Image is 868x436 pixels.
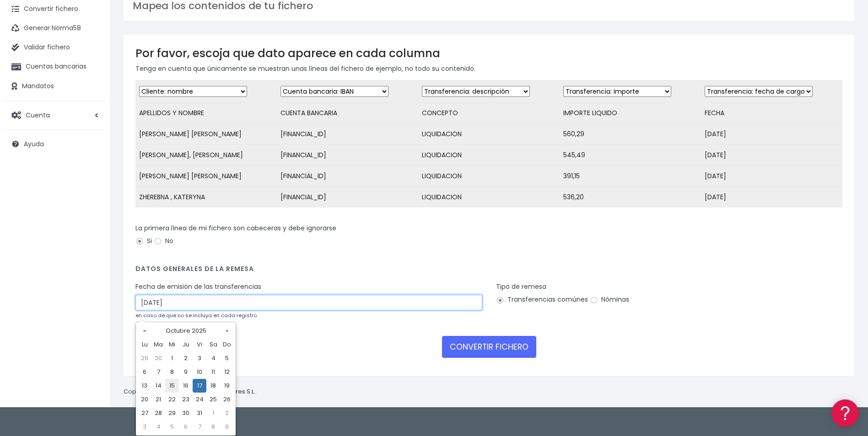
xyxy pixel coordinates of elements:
td: 16 [179,379,193,393]
a: Cuenta [5,106,105,125]
label: No [154,236,173,246]
td: CONCEPTO [418,103,560,124]
td: 10 [193,365,206,379]
td: 26 [220,393,234,406]
td: 30 [179,406,193,420]
th: Mi [165,338,179,351]
td: 4 [151,420,165,434]
td: 5 [165,420,179,434]
a: Ayuda [5,134,105,154]
td: 3 [138,420,151,434]
td: 15 [165,379,179,393]
label: Si [135,236,152,246]
td: 536,20 [560,187,701,208]
label: La primera línea de mi fichero son cabeceras y debe ignorarse [135,223,336,233]
td: 3 [193,351,206,365]
td: 7 [193,420,206,434]
td: CUENTA BANCARIA [277,103,418,124]
td: 29 [138,351,151,365]
td: 6 [179,420,193,434]
td: 560,29 [560,124,701,145]
td: [PERSON_NAME] [PERSON_NAME] [135,124,277,145]
td: 8 [165,365,179,379]
td: 9 [179,365,193,379]
a: Validar fichero [5,38,105,57]
th: Ma [151,338,165,351]
td: [PERSON_NAME] [PERSON_NAME] [135,166,277,187]
p: Copyright © 2025 . [124,387,257,397]
td: FECHA [701,103,842,124]
td: 11 [206,365,220,379]
p: Tenga en cuenta que únicamente se muestran unas líneas del fichero de ejemplo, no todo su contenido. [135,64,842,74]
td: ZHEREBNA , KATERYNA [135,187,277,208]
td: LIQUIDACION [418,166,560,187]
td: 25 [206,393,220,406]
label: Transferencias comúnes [496,295,588,304]
small: en caso de que no se incluya en cada registro [135,312,257,319]
td: LIQUIDACION [418,124,560,145]
label: Nóminas [590,295,629,304]
button: CONVERTIR FICHERO [442,336,536,358]
label: Tipo de remesa [496,282,546,292]
td: 12 [220,365,234,379]
td: 8 [206,420,220,434]
td: 1 [206,406,220,420]
td: 13 [138,379,151,393]
td: 30 [151,351,165,365]
td: [DATE] [701,166,842,187]
td: 7 [151,365,165,379]
span: Ayuda [24,139,44,149]
td: [PERSON_NAME], [PERSON_NAME] [135,145,277,166]
td: 1 [165,351,179,365]
a: Generar Norma58 [5,19,105,38]
th: Sa [206,338,220,351]
td: 27 [138,406,151,420]
td: [DATE] [701,145,842,166]
td: IMPORTE LIQUIDO [560,103,701,124]
td: [FINANCIAL_ID] [277,145,418,166]
th: » [220,324,234,338]
th: Vi [193,338,206,351]
span: Cuenta [26,110,50,119]
td: [DATE] [701,124,842,145]
td: 22 [165,393,179,406]
th: Ju [179,338,193,351]
td: 14 [151,379,165,393]
h4: Datos generales de la remesa [135,265,842,277]
th: « [138,324,151,338]
td: 28 [151,406,165,420]
a: Cuentas bancarias [5,57,105,76]
td: 17 [193,379,206,393]
td: 20 [138,393,151,406]
th: Do [220,338,234,351]
td: 29 [165,406,179,420]
td: 31 [193,406,206,420]
td: 9 [220,420,234,434]
td: APELLIDOS Y NOMBRE [135,103,277,124]
td: 6 [138,365,151,379]
a: Mandatos [5,77,105,96]
td: LIQUIDACION [418,145,560,166]
td: 4 [206,351,220,365]
td: LIQUIDACION [418,187,560,208]
td: [FINANCIAL_ID] [277,187,418,208]
td: 23 [179,393,193,406]
h3: Por favor, escoja que dato aparece en cada columna [135,47,842,60]
td: 2 [220,406,234,420]
td: [FINANCIAL_ID] [277,166,418,187]
td: 391,15 [560,166,701,187]
label: Fecha de emisión de las transferencias [135,282,261,292]
th: Lu [138,338,151,351]
th: Octubre 2025 [151,324,220,338]
td: 5 [220,351,234,365]
td: 2 [179,351,193,365]
td: 545,49 [560,145,701,166]
td: 21 [151,393,165,406]
td: 24 [193,393,206,406]
td: [FINANCIAL_ID] [277,124,418,145]
td: 19 [220,379,234,393]
td: 18 [206,379,220,393]
td: [DATE] [701,187,842,208]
